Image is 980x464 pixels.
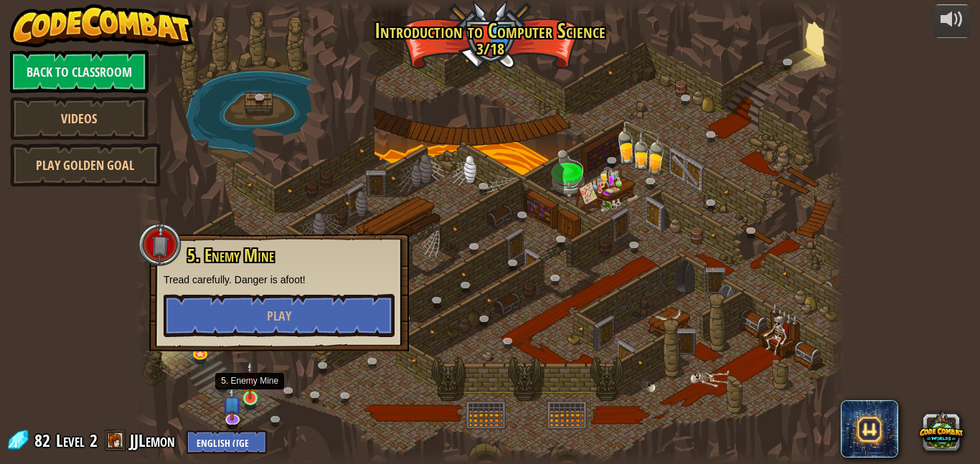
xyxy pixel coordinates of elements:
[130,429,179,452] a: JJLemon
[187,243,274,267] span: 5. Enemy Mine
[164,294,395,337] button: Play
[90,429,98,452] span: 2
[222,387,242,420] img: level-banner-unstarted-subscriber.png
[10,4,194,47] img: CodeCombat - Learn how to code by playing a game
[242,361,258,399] img: level-banner-unstarted.png
[34,429,55,452] span: 82
[934,4,970,38] button: Adjust volume
[164,273,395,287] p: Tread carefully. Danger is afoot!
[10,50,149,93] a: Back to Classroom
[267,307,291,325] span: Play
[10,97,149,140] a: Videos
[56,429,85,453] span: Level
[10,143,161,186] a: Play Golden Goal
